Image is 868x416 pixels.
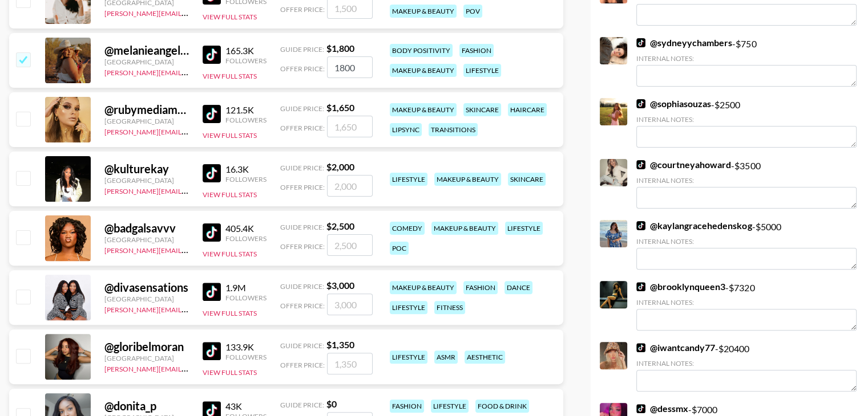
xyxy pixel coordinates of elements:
[326,398,337,409] strong: $ 0
[280,282,324,291] span: Guide Price:
[203,190,257,199] button: View Full Stats
[225,223,267,234] div: 405.4K
[104,7,328,18] a: [PERSON_NAME][EMAIL_ADDRESS][PERSON_NAME][DOMAIN_NAME]
[636,343,645,352] img: TikTok
[104,176,189,185] div: [GEOGRAPHIC_DATA]
[203,342,221,360] img: TikTok
[508,173,546,186] div: skincare
[636,403,688,414] a: @dessmx
[390,281,457,294] div: makeup & beauty
[434,301,465,314] div: fitness
[636,342,715,353] a: @iwantcandy77
[390,301,427,314] div: lifestyle
[104,66,328,77] a: [PERSON_NAME][EMAIL_ADDRESS][PERSON_NAME][DOMAIN_NAME]
[475,399,529,413] div: food & drink
[104,43,189,58] div: @ melanieangelese
[104,235,189,244] div: [GEOGRAPHIC_DATA]
[508,103,547,116] div: haircare
[636,98,711,109] a: @sophiasouzas
[636,220,752,231] a: @kaylangracehedenskog
[203,131,257,140] button: View Full Stats
[327,116,373,137] input: 1,650
[390,103,457,116] div: makeup & beauty
[326,339,354,350] strong: $ 1,350
[636,37,732,48] a: @sydneyychambers
[390,123,422,136] div: lipsync
[104,58,189,66] div: [GEOGRAPHIC_DATA]
[636,342,857,391] div: - $ 20400
[203,46,221,64] img: TikTok
[326,280,354,291] strong: $ 3,000
[465,350,505,364] div: aesthetic
[104,340,189,354] div: @ gloribelmoran
[225,353,267,361] div: Followers
[636,404,645,413] img: TikTok
[104,103,189,117] div: @ rubymediamakeup
[636,220,857,270] div: - $ 5000
[280,64,325,73] span: Offer Price:
[636,37,857,87] div: - $ 750
[203,164,221,182] img: TikTok
[280,183,325,191] span: Offer Price:
[280,223,324,231] span: Guide Price:
[463,64,501,77] div: lifestyle
[203,368,257,377] button: View Full Stats
[104,162,189,176] div: @ kulturekay
[636,159,857,209] div: - $ 3500
[104,399,189,413] div: @ donita_p
[225,175,267,183] div: Followers
[225,401,267,412] div: 43K
[636,359,857,368] div: Internal Notes:
[326,221,354,231] strong: $ 2,500
[104,185,328,195] a: [PERSON_NAME][EMAIL_ADDRESS][PERSON_NAME][DOMAIN_NAME]
[104,125,328,136] a: [PERSON_NAME][EMAIL_ADDRESS][PERSON_NAME][DOMAIN_NAME]
[280,45,324,54] span: Guide Price:
[327,175,373,197] input: 2,000
[390,399,424,413] div: fashion
[104,117,189,125] div: [GEOGRAPHIC_DATA]
[636,115,857,124] div: Internal Notes:
[326,102,354,113] strong: $ 1,650
[434,173,501,186] div: makeup & beauty
[390,64,457,77] div: makeup & beauty
[390,242,409,255] div: poc
[636,176,857,185] div: Internal Notes:
[636,221,645,230] img: TikTok
[636,99,645,108] img: TikTok
[429,123,478,136] div: transitions
[390,5,457,18] div: makeup & beauty
[280,401,324,409] span: Guide Price:
[203,105,221,123] img: TikTok
[434,350,458,364] div: asmr
[280,301,325,310] span: Offer Price:
[327,353,373,374] input: 1,350
[280,164,324,172] span: Guide Price:
[326,43,354,54] strong: $ 1,800
[203,72,257,80] button: View Full Stats
[203,223,221,242] img: TikTok
[104,221,189,235] div: @ badgalsavvv
[326,161,354,172] strong: $ 2,000
[104,303,328,314] a: [PERSON_NAME][EMAIL_ADDRESS][PERSON_NAME][DOMAIN_NAME]
[636,98,857,148] div: - $ 2500
[504,281,532,294] div: dance
[104,362,328,373] a: [PERSON_NAME][EMAIL_ADDRESS][PERSON_NAME][DOMAIN_NAME]
[636,159,731,170] a: @courtneyahoward
[636,38,645,47] img: TikTok
[225,164,267,175] div: 16.3K
[390,222,425,235] div: comedy
[463,103,501,116] div: skincare
[225,104,267,116] div: 121.5K
[505,222,543,235] div: lifestyle
[636,160,645,169] img: TikTok
[225,341,267,353] div: 133.9K
[225,282,267,293] div: 1.9M
[390,173,427,186] div: lifestyle
[280,242,325,251] span: Offer Price:
[203,309,257,317] button: View Full Stats
[431,222,498,235] div: makeup & beauty
[327,293,373,315] input: 3,000
[203,283,221,301] img: TikTok
[280,341,324,350] span: Guide Price:
[280,104,324,113] span: Guide Price:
